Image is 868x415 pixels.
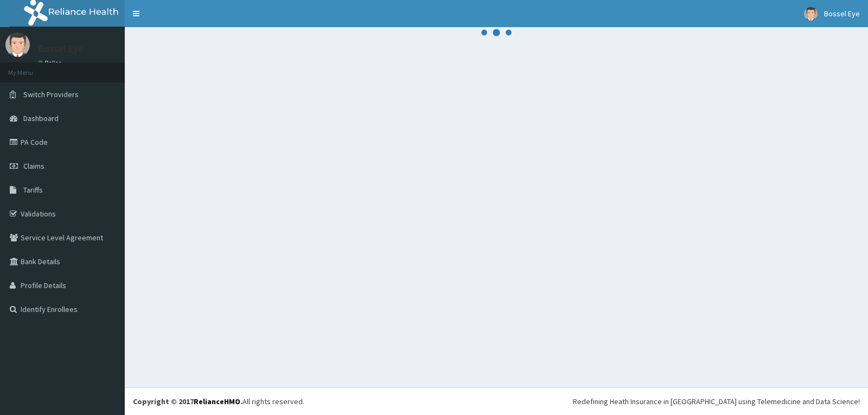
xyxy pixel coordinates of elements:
[133,397,242,406] strong: Copyright © 2017 .
[573,396,860,407] div: Redefining Heath Insurance in [GEOGRAPHIC_DATA] using Telemedicine and Data Science!
[38,44,84,54] p: Bossel Eye
[194,397,240,406] a: RelianceHMO
[38,59,64,67] a: Online
[125,387,868,415] footer: All rights reserved.
[804,7,818,21] img: User Image
[23,90,79,99] span: Switch Providers
[23,113,59,123] span: Dashboard
[480,16,513,49] svg: audio-loading
[5,33,30,57] img: User Image
[23,185,43,195] span: Tariffs
[824,9,860,18] span: Bossel Eye
[23,161,44,171] span: Claims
